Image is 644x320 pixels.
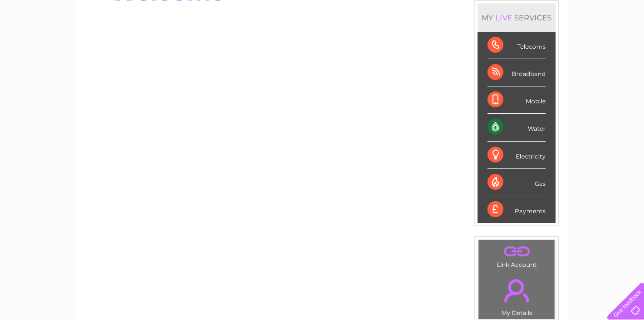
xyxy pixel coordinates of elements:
[558,42,572,50] a: Blog
[481,242,552,260] a: .
[478,271,555,320] td: My Details
[481,273,552,308] a: .
[522,42,552,50] a: Telecoms
[493,13,514,22] div: LIVE
[22,26,73,56] img: logo.png
[478,3,556,32] div: MY SERVICES
[494,42,516,50] a: Energy
[469,42,488,50] a: Water
[487,86,546,114] div: Mobile
[487,114,546,141] div: Water
[457,5,525,17] a: 0333 014 3131
[578,42,602,50] a: Contact
[487,32,546,59] div: Telecoms
[487,196,546,223] div: Payments
[88,5,558,48] div: Clear Business is a trading name of Verastar Limited (registered in [GEOGRAPHIC_DATA] No. 3667643...
[487,169,546,196] div: Gas
[478,240,555,271] td: Link Account
[611,42,635,50] a: Log out
[487,59,546,86] div: Broadband
[487,142,546,169] div: Electricity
